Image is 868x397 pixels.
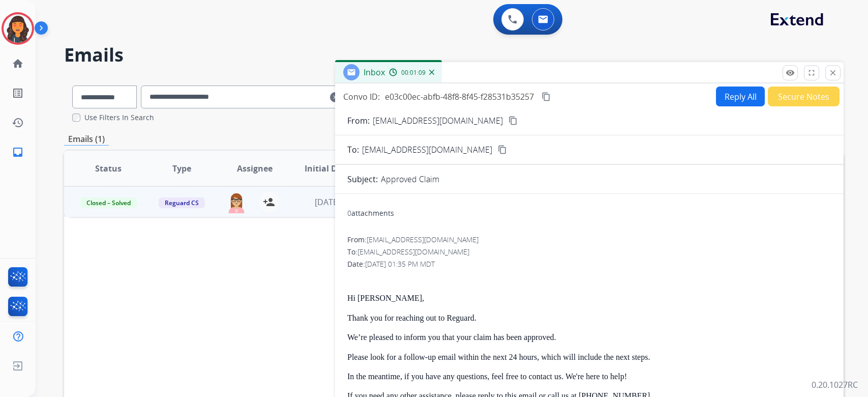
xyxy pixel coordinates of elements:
p: In the meantime, if you have any questions, feel free to contact us. We're here to help! [347,372,831,381]
mat-icon: home [12,58,24,70]
mat-icon: fullscreen [807,68,816,77]
p: [EMAIL_ADDRESS][DOMAIN_NAME] [373,115,503,127]
h2: Emails [64,45,844,65]
p: Convo ID: [343,91,380,103]
img: agent-avatar [226,192,247,213]
mat-icon: history [12,117,24,129]
span: [EMAIL_ADDRESS][DOMAIN_NAME] [362,144,492,156]
label: Use Filters In Search [84,112,154,123]
mat-icon: remove_red_eye [786,68,795,77]
span: [DATE] 01:35 PM MDT [365,259,435,269]
p: Approved Claim [381,173,439,185]
div: From: [347,235,831,245]
mat-icon: content_copy [542,92,551,101]
mat-icon: content_copy [498,145,507,154]
p: To: [347,144,359,156]
div: To: [347,247,831,257]
span: 0 [347,208,351,218]
span: Assignee [237,162,273,175]
button: Reply All [716,87,765,106]
p: Please look for a follow-up email within the next 24 hours, which will include the next steps. [347,353,831,362]
span: Reguard CS [159,197,205,208]
span: Type [172,162,191,175]
mat-icon: person_add [263,196,275,208]
p: Subject: [347,173,378,185]
mat-icon: content_copy [508,116,518,125]
span: Initial Date [305,162,350,175]
p: Hi [PERSON_NAME], [347,294,831,303]
div: Date: [347,259,831,269]
span: Closed – Solved [80,197,137,208]
mat-icon: inbox [12,146,24,158]
span: 00:01:09 [401,69,426,77]
p: Thank you for reaching out to Reguard. [347,314,831,323]
span: Inbox [364,67,385,78]
p: From: [347,115,370,127]
p: 0.20.1027RC [812,379,858,391]
mat-icon: list_alt [12,87,24,99]
img: avatar [4,14,32,43]
div: attachments [347,208,394,218]
p: We’re pleased to inform you that your claim has been approved. [347,333,831,342]
span: [EMAIL_ADDRESS][DOMAIN_NAME] [367,235,478,244]
span: Status [95,162,122,175]
p: Emails (1) [64,133,109,146]
span: e03c00ec-abfb-48f8-8f45-f28531b35257 [385,91,534,102]
button: Secure Notes [768,87,840,106]
span: [EMAIL_ADDRESS][DOMAIN_NAME] [357,247,469,257]
mat-icon: close [828,68,837,77]
span: [DATE] [315,196,340,208]
mat-icon: clear [330,91,340,103]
